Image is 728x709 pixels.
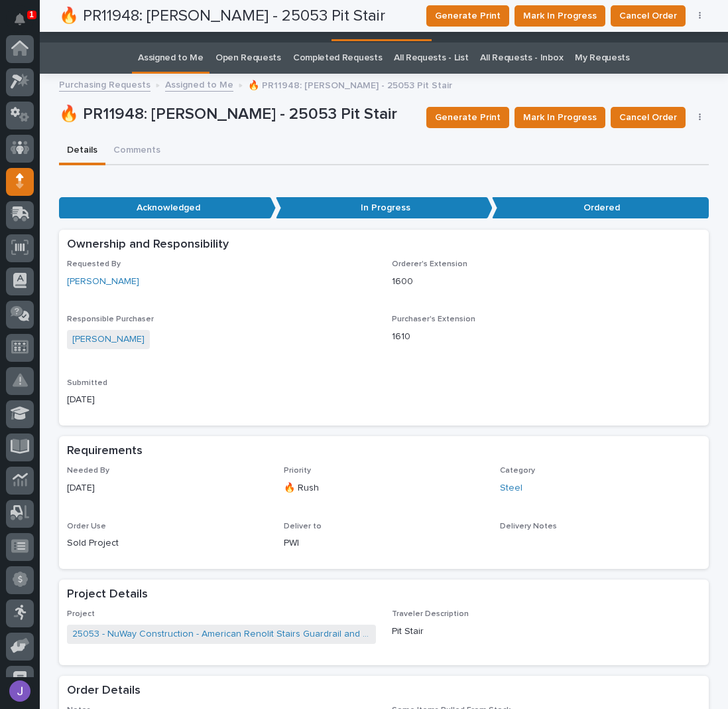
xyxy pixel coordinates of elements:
[67,238,229,252] h2: Ownership and Responsibility
[72,627,371,641] a: 25053 - NuWay Construction - American Renolit Stairs Guardrail and Roof Ladder
[67,481,268,495] p: [DATE]
[394,42,468,74] a: All Requests - List
[276,197,493,219] p: In Progress
[492,197,709,219] p: Ordered
[67,610,95,618] span: Project
[500,467,535,475] span: Category
[435,110,501,125] span: Generate Print
[392,315,475,323] span: Purchaser's Extension
[59,137,105,165] button: Details
[67,467,109,475] span: Needed By
[500,522,557,530] span: Delivery Notes
[284,522,322,530] span: Deliver to
[67,260,121,268] span: Requested By
[67,275,139,289] a: [PERSON_NAME]
[575,42,630,74] a: My Requests
[17,13,34,35] div: Notifications1
[392,625,701,639] p: Pit Stair
[392,260,467,268] span: Orderer's Extension
[6,677,34,705] button: users-avatar
[284,536,485,550] p: PWI
[215,42,281,74] a: Open Requests
[59,105,416,124] p: 🔥 PR11948: [PERSON_NAME] - 25053 Pit Stair
[67,315,154,323] span: Responsible Purchaser
[392,275,701,289] p: 1600
[248,77,452,92] p: 🔥 PR11948: [PERSON_NAME] - 25053 Pit Stair
[29,10,34,19] p: 1
[611,107,686,128] button: Cancel Order
[59,197,276,219] p: Acknowledged
[284,467,311,475] span: Priority
[392,610,469,618] span: Traveler Description
[72,333,145,347] a: [PERSON_NAME]
[105,137,168,165] button: Comments
[480,42,563,74] a: All Requests - Inbox
[67,522,106,530] span: Order Use
[500,481,522,495] a: Steel
[67,379,107,387] span: Submitted
[67,444,143,459] h2: Requirements
[523,110,597,125] span: Mark In Progress
[6,5,34,33] button: Notifications
[67,684,141,698] h2: Order Details
[138,42,204,74] a: Assigned to Me
[293,42,382,74] a: Completed Requests
[515,107,605,128] button: Mark In Progress
[67,536,268,550] p: Sold Project
[67,393,376,407] p: [DATE]
[426,107,509,128] button: Generate Print
[67,588,148,602] h2: Project Details
[619,110,677,125] span: Cancel Order
[392,330,701,344] p: 1610
[59,76,151,92] a: Purchasing Requests
[284,481,485,495] p: 🔥 Rush
[165,76,233,92] a: Assigned to Me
